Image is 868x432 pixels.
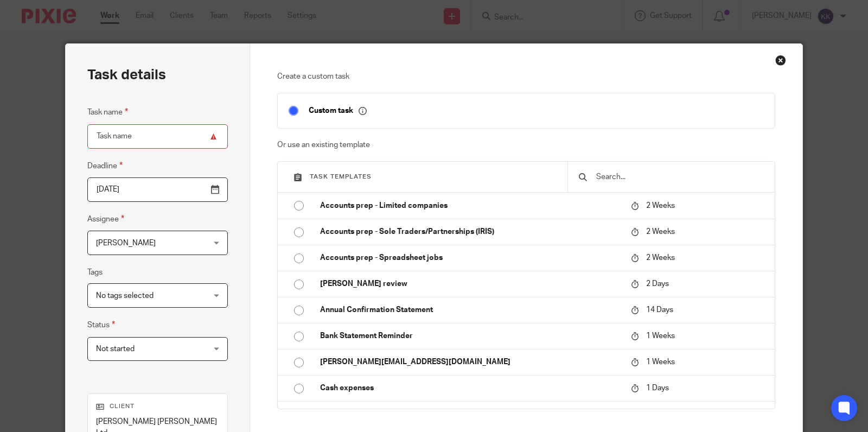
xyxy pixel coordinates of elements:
p: Accounts prep - Sole Traders/Partnerships (IRIS) [320,226,621,237]
input: Search... [595,171,764,183]
label: Tags [87,267,103,278]
span: 14 Days [646,306,673,314]
span: 1 Weeks [646,332,675,340]
span: Not started [96,345,135,353]
p: Create a custom task [277,71,776,82]
span: 2 Weeks [646,202,675,209]
span: 2 Days [646,280,669,288]
span: 2 Weeks [646,254,675,262]
span: 1 Days [646,384,669,392]
p: Annual Confirmation Statement [320,304,621,315]
p: Client [96,402,219,411]
span: [PERSON_NAME] [96,239,156,247]
label: Task name [87,106,128,118]
div: Close this dialog window [775,55,786,66]
span: No tags selected [96,292,154,300]
p: Or use an existing template [277,139,776,150]
p: Change of address [320,409,621,420]
p: [PERSON_NAME][EMAIL_ADDRESS][DOMAIN_NAME] [320,357,621,367]
span: 2 Weeks [646,228,675,236]
input: Pick a date [87,177,228,202]
p: Accounts prep - Limited companies [320,200,621,211]
label: Deadline [87,160,123,172]
p: Cash expenses [320,383,621,393]
label: Assignee [87,213,124,225]
h2: Task details [87,66,166,84]
span: 1 Weeks [646,358,675,366]
p: Accounts prep - Spreadsheet jobs [320,252,621,263]
p: Custom task [309,106,367,116]
span: Task templates [310,174,372,180]
p: [PERSON_NAME] review [320,278,621,289]
input: Task name [87,124,228,149]
label: Status [87,319,115,331]
p: Bank Statement Reminder [320,331,621,341]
